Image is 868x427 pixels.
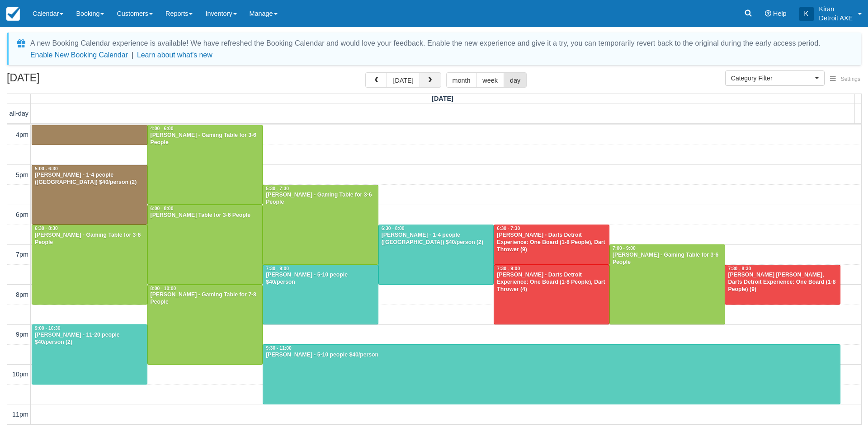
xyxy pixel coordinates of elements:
[378,225,494,285] a: 6:30 - 8:00[PERSON_NAME] - 1-4 people ([GEOGRAPHIC_DATA]) $40/person (2)
[34,172,145,186] div: [PERSON_NAME] - 1-4 people ([GEOGRAPHIC_DATA]) $40/person (2)
[612,252,722,266] div: [PERSON_NAME] - Gaming Table for 3-6 People
[16,211,28,218] span: 6pm
[494,265,609,325] a: 7:30 - 9:00[PERSON_NAME] - Darts Detroit Experience: One Board (1-8 People), Dart Thrower (4)
[266,266,289,271] span: 7:30 - 9:00
[494,225,609,264] a: 6:30 - 7:30[PERSON_NAME] - Darts Detroit Experience: One Board (1-8 People), Dart Thrower (9)
[496,232,607,253] div: [PERSON_NAME] - Darts Detroit Experience: One Board (1-8 People), Dart Thrower (9)
[16,251,28,258] span: 7pm
[765,10,771,17] i: Help
[16,171,28,178] span: 5pm
[819,14,853,23] p: Detroit AXE
[725,70,825,86] button: Category Filter
[147,285,263,365] a: 8:00 - 10:00[PERSON_NAME] - Gaming Table for 7-8 People
[263,265,378,325] a: 7:30 - 9:00[PERSON_NAME] - 5-10 people $40/person
[16,331,28,338] span: 9pm
[147,125,263,205] a: 4:00 - 6:00[PERSON_NAME] - Gaming Table for 3-6 People
[150,212,260,219] div: [PERSON_NAME] Table for 3-6 People
[34,232,145,246] div: [PERSON_NAME] - Gaming Table for 3-6 People
[496,272,607,293] div: [PERSON_NAME] - Darts Detroit Experience: One Board (1-8 People), Dart Thrower (4)
[825,73,866,86] button: Settings
[32,165,147,225] a: 5:00 - 6:30[PERSON_NAME] - 1-4 people ([GEOGRAPHIC_DATA]) $40/person (2)
[727,272,838,293] div: [PERSON_NAME] [PERSON_NAME], Darts Detroit Experience: One Board (1-8 People) (9)
[504,72,527,88] button: day
[265,272,376,286] div: [PERSON_NAME] - 5-10 people $40/person
[16,131,28,138] span: 4pm
[32,324,147,385] a: 9:00 - 10:30[PERSON_NAME] - 11-20 people $40/person (2)
[728,266,751,271] span: 7:30 - 8:30
[137,51,212,59] a: Learn about what's new
[725,265,840,305] a: 7:30 - 8:30[PERSON_NAME] [PERSON_NAME], Darts Detroit Experience: One Board (1-8 People) (9)
[151,126,174,131] span: 4:00 - 6:00
[35,166,58,171] span: 5:00 - 6:30
[497,266,520,271] span: 7:30 - 9:00
[32,225,147,305] a: 6:30 - 8:30[PERSON_NAME] - Gaming Table for 3-6 People
[265,192,376,206] div: [PERSON_NAME] - Gaming Table for 3-6 People
[476,72,504,88] button: week
[265,352,838,359] div: [PERSON_NAME] - 5-10 people $40/person
[266,186,289,191] span: 5:30 - 7:30
[147,205,263,285] a: 6:00 - 8:00[PERSON_NAME] Table for 3-6 People
[30,38,821,49] div: A new Booking Calendar experience is available! We have refreshed the Booking Calendar and would ...
[34,332,145,346] div: [PERSON_NAME] - 11-20 people $40/person (2)
[150,132,260,146] div: [PERSON_NAME] - Gaming Table for 3-6 People
[432,95,453,102] span: [DATE]
[387,72,420,88] button: [DATE]
[12,411,28,418] span: 11pm
[382,226,405,231] span: 6:30 - 8:00
[841,76,860,82] span: Settings
[151,206,174,211] span: 6:00 - 8:00
[263,344,840,404] a: 9:30 - 11:00[PERSON_NAME] - 5-10 people $40/person
[381,232,491,246] div: [PERSON_NAME] - 1-4 people ([GEOGRAPHIC_DATA]) $40/person (2)
[773,10,787,17] span: Help
[819,5,853,14] p: Kiran
[263,185,378,265] a: 5:30 - 7:30[PERSON_NAME] - Gaming Table for 3-6 People
[132,51,133,59] span: |
[7,72,121,89] h2: [DATE]
[613,246,636,251] span: 7:00 - 9:00
[150,291,260,306] div: [PERSON_NAME] - Gaming Table for 7-8 People
[266,346,292,351] span: 9:30 - 11:00
[446,72,477,88] button: month
[731,74,813,83] span: Category Filter
[30,51,128,60] button: Enable New Booking Calendar
[151,286,176,291] span: 8:00 - 10:00
[35,226,58,231] span: 6:30 - 8:30
[12,371,28,378] span: 10pm
[16,291,28,298] span: 8pm
[9,110,28,117] span: all-day
[609,244,725,324] a: 7:00 - 9:00[PERSON_NAME] - Gaming Table for 3-6 People
[799,7,814,21] div: K
[35,326,61,331] span: 9:00 - 10:30
[497,226,520,231] span: 6:30 - 7:30
[6,7,20,21] img: checkfront-main-nav-mini-logo.png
